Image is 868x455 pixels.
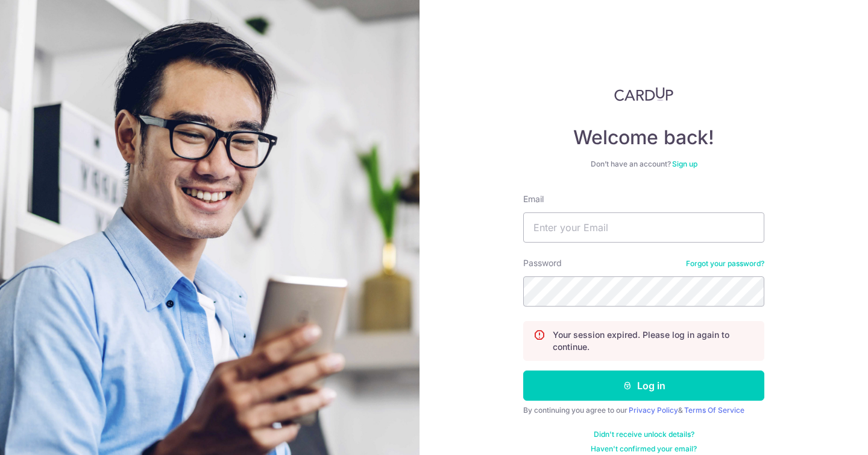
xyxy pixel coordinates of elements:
[591,444,697,454] a: Haven't confirmed your email?
[686,259,764,269] a: Forgot your password?
[523,126,764,150] h4: Welcome back!
[614,87,673,101] img: CardUp Logo
[523,193,544,205] label: Email
[523,406,764,415] div: By continuing you agree to our &
[523,212,764,243] input: Enter your Email
[684,406,744,415] a: Terms Of Service
[672,159,697,168] a: Sign up
[523,371,764,401] button: Log in
[523,159,764,169] div: Don’t have an account?
[594,430,694,439] a: Didn't receive unlock details?
[629,406,678,415] a: Privacy Policy
[523,257,562,269] label: Password
[553,329,754,353] p: Your session expired. Please log in again to continue.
